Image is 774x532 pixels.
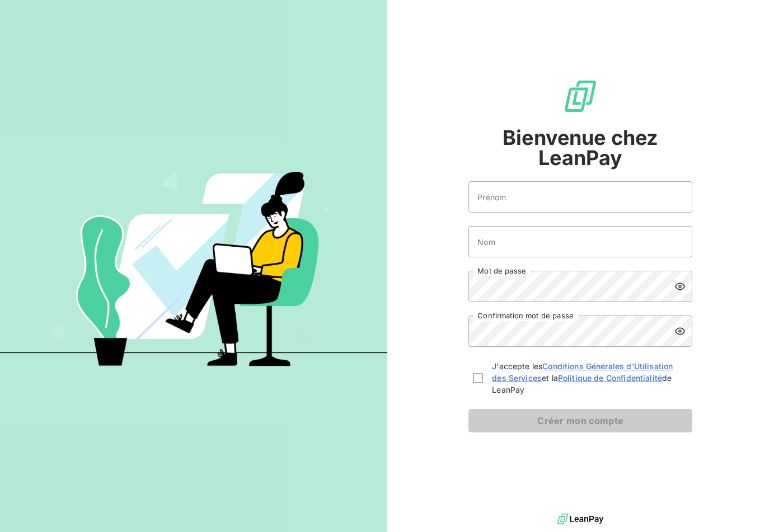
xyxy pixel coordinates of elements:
[562,78,598,114] img: logo sigle
[468,226,692,257] input: placeholder
[492,360,688,396] span: J'accepte les et la de LeanPay
[468,409,692,432] button: Créer mon compte
[557,511,603,528] img: logo
[558,373,662,383] a: Politique de Confidentialité
[468,128,692,168] span: Bienvenue chez LeanPay
[492,361,673,383] a: Conditions Générales d'Utilisation des Services
[468,181,692,213] input: placeholder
